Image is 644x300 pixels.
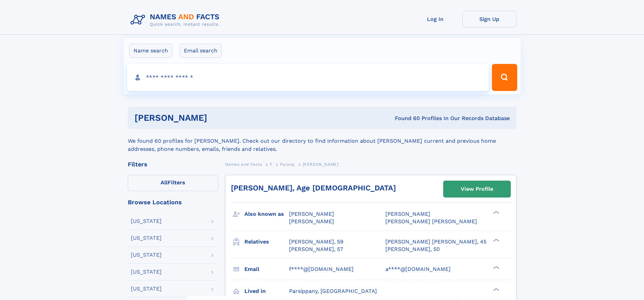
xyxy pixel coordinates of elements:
span: [PERSON_NAME] [385,211,430,217]
span: Farooq [280,162,295,167]
button: Search Button [492,64,517,91]
span: [PERSON_NAME] [289,211,334,217]
a: View Profile [444,181,510,197]
a: [PERSON_NAME], 50 [385,246,440,253]
a: F [270,160,272,168]
div: [US_STATE] [131,252,162,258]
img: Logo Names and Facts [128,11,225,29]
label: Filters [128,175,218,191]
div: [US_STATE] [131,235,162,241]
div: ❯ [492,238,500,242]
a: Sign Up [462,11,517,27]
div: ❯ [492,210,500,215]
span: F [270,162,272,167]
h1: [PERSON_NAME] [135,114,301,122]
span: Parsippany, [GEOGRAPHIC_DATA] [289,288,377,294]
span: All [161,179,168,186]
h3: Also known as [244,208,289,220]
div: ❯ [492,287,500,292]
label: Email search [180,44,222,58]
div: [US_STATE] [131,269,162,275]
div: Browse Locations [128,199,218,205]
div: View Profile [461,181,493,197]
div: ❯ [492,265,500,270]
div: [US_STATE] [131,218,162,224]
a: Farooq [280,160,295,168]
h3: Relatives [244,236,289,248]
span: [PERSON_NAME] [289,218,334,225]
div: [US_STATE] [131,286,162,292]
a: [PERSON_NAME], 57 [289,246,343,253]
h3: Email [244,263,289,275]
a: Names and Facts [225,160,262,168]
label: Name search [129,44,172,58]
h3: Lived in [244,285,289,297]
a: [PERSON_NAME] [PERSON_NAME], 45 [385,238,486,246]
input: search input [127,64,489,91]
span: [PERSON_NAME] [PERSON_NAME] [385,218,477,225]
a: [PERSON_NAME], 59 [289,238,343,246]
a: [PERSON_NAME], Age [DEMOGRAPHIC_DATA] [231,184,396,192]
a: Log In [408,11,462,27]
span: [PERSON_NAME] [303,162,339,167]
div: Filters [128,161,218,167]
div: Found 60 Profiles In Our Records Database [301,115,510,122]
div: We found 60 profiles for [PERSON_NAME]. Check out our directory to find information about [PERSON... [128,129,517,153]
